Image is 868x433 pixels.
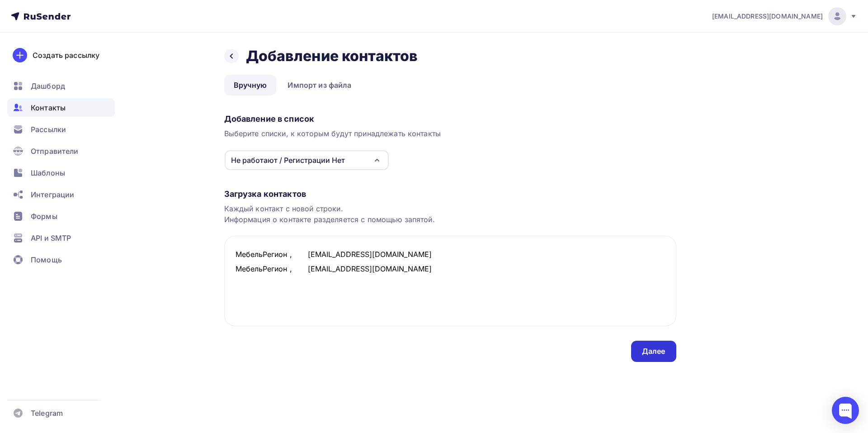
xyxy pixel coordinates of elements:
[31,189,74,200] span: Интеграции
[7,164,115,182] a: Шаблоны
[33,50,99,61] div: Создать рассылку
[7,207,115,225] a: Формы
[712,12,823,21] span: [EMAIL_ADDRESS][DOMAIN_NAME]
[224,128,676,139] div: Выберите списки, к которым будут принадлежать контакты
[31,211,57,222] span: Формы
[231,155,345,166] div: Не работают / Регистрации Нет
[31,81,65,91] span: Дашборд
[7,77,115,95] a: Дашборд
[278,75,361,95] a: Импорт из файла
[31,146,79,157] span: Отправители
[224,189,676,200] div: Загрузка контактов
[7,142,115,160] a: Отправители
[224,150,389,171] button: Не работают / Регистрации Нет
[642,346,665,357] div: Далее
[224,75,277,95] a: Вручную
[224,203,676,225] div: Каждый контакт с новой строки. Информация о контакте разделяется с помощью запятой.
[7,99,115,117] a: Контакты
[31,233,71,243] span: API и SMTP
[224,114,676,124] div: Добавление в список
[7,120,115,138] a: Рассылки
[246,47,418,65] h2: Добавление контактов
[31,124,66,135] span: Рассылки
[31,167,65,178] span: Шаблоны
[31,254,62,265] span: Помощь
[31,102,66,113] span: Контакты
[712,7,857,25] a: [EMAIL_ADDRESS][DOMAIN_NAME]
[31,408,63,419] span: Telegram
